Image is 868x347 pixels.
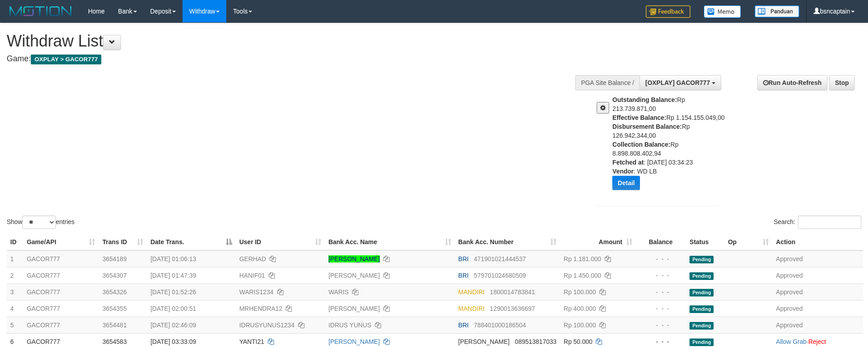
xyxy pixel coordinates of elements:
[7,32,570,50] h1: Withdraw List
[772,284,863,300] td: Approved
[7,55,570,63] h4: Game:
[239,288,274,296] span: WARIS1234
[22,216,56,229] select: Showentries
[772,317,863,333] td: Approved
[640,271,683,280] div: - - -
[102,338,127,345] span: 3654583
[612,141,670,148] b: Collection Balance:
[99,234,147,250] th: Trans ID: activate to sort column ascending
[239,338,264,345] span: YANTI21
[515,338,557,345] span: Copy 089513817033 to clipboard
[640,304,683,313] div: - - -
[474,322,526,329] span: Copy 788401000186504 to clipboard
[636,234,686,250] th: Balance
[689,272,714,280] span: Pending
[7,300,23,317] td: 4
[147,234,236,250] th: Date Trans.: activate to sort column descending
[31,55,101,64] span: OXPLAY > GACOR777
[23,317,99,333] td: GACOR777
[150,255,196,262] span: [DATE] 01:06:13
[23,250,99,267] td: GACOR777
[23,300,99,317] td: GACOR777
[724,234,772,250] th: Op: activate to sort column ascending
[564,305,596,312] span: Rp 400.000
[328,338,380,345] a: [PERSON_NAME]
[102,322,127,329] span: 3654481
[458,338,510,345] span: [PERSON_NAME]
[239,322,295,329] span: IDRUSYUNUS1234
[640,288,683,296] div: - - -
[640,321,683,330] div: - - -
[328,272,380,279] a: [PERSON_NAME]
[612,123,682,130] b: Disbursement Balance:
[755,5,799,17] img: panduan.png
[689,289,714,296] span: Pending
[564,272,601,279] span: Rp 1.450.000
[458,305,485,312] span: MANDIRI
[564,255,601,262] span: Rp 1.181.000
[102,305,127,312] span: 3654355
[772,234,863,250] th: Action
[798,216,861,229] input: Search:
[150,322,196,329] span: [DATE] 02:46:09
[564,338,593,345] span: Rp 50.000
[704,5,741,18] img: Button%20Memo.svg
[772,267,863,284] td: Approved
[612,176,640,190] button: Detail
[776,338,808,345] span: ·
[328,305,380,312] a: [PERSON_NAME]
[689,339,714,346] span: Pending
[328,322,371,329] a: IDRUS YUNUS
[689,256,714,263] span: Pending
[689,322,714,330] span: Pending
[239,255,266,262] span: GERHAD
[774,216,861,229] label: Search:
[7,234,23,250] th: ID
[325,234,455,250] th: Bank Acc. Name: activate to sort column ascending
[458,272,469,279] span: BRI
[575,75,640,90] div: PGA Site Balance /
[640,254,683,263] div: - - -
[23,267,99,284] td: GACOR777
[7,250,23,267] td: 1
[458,288,485,296] span: MANDIRI
[23,234,99,250] th: Game/API: activate to sort column ascending
[645,79,710,86] span: [OXPLAY] GACOR777
[239,272,265,279] span: HANIF01
[564,288,596,296] span: Rp 100.000
[829,75,855,90] a: Stop
[328,288,349,296] a: WARIS
[7,4,75,18] img: MOTION_logo.png
[458,322,469,329] span: BRI
[772,250,863,267] td: Approved
[150,338,196,345] span: [DATE] 03:33:09
[640,75,721,90] button: [OXPLAY] GACOR777
[646,5,690,18] img: Feedback.jpg
[612,95,725,197] div: Rp 213.739.871,00 Rp 1.154.155.049,00 Rp 126.942.344,00 Rp 8.898.808.402,94 : [DATE] 03:34:23 : W...
[612,159,644,166] b: Fetched at
[612,96,677,103] b: Outstanding Balance:
[808,338,826,345] a: Reject
[7,267,23,284] td: 2
[640,337,683,346] div: - - -
[560,234,635,250] th: Amount: activate to sort column ascending
[474,255,526,262] span: Copy 471901021444537 to clipboard
[612,168,633,175] b: Vendor
[686,234,724,250] th: Status
[474,272,526,279] span: Copy 579701024680509 to clipboard
[776,338,806,345] a: Allow Grab
[150,305,196,312] span: [DATE] 02:00:51
[689,305,714,313] span: Pending
[757,75,827,90] a: Run Auto-Refresh
[23,284,99,300] td: GACOR777
[102,272,127,279] span: 3654307
[7,284,23,300] td: 3
[7,216,75,229] label: Show entries
[772,300,863,317] td: Approved
[150,288,196,296] span: [DATE] 01:52:26
[455,234,560,250] th: Bank Acc. Number: activate to sort column ascending
[612,114,666,121] b: Effective Balance:
[490,288,535,296] span: Copy 1800014783841 to clipboard
[328,255,380,262] a: [PERSON_NAME]
[239,305,282,312] span: MRHENDRA12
